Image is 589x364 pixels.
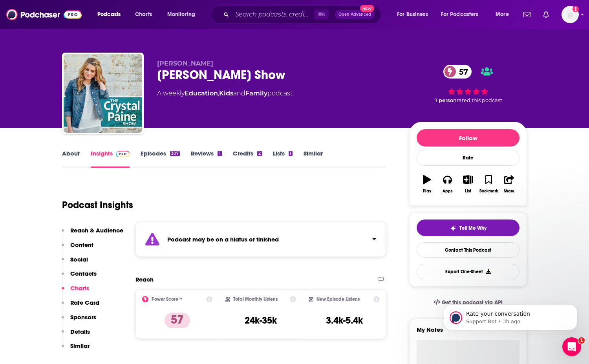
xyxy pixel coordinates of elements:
button: Charts [62,284,89,299]
h3: 24k-35k [245,315,277,326]
section: Click to expand status details [135,222,386,257]
a: Similar [304,150,323,168]
h1: Podcast Insights [62,199,133,211]
button: Similar [62,342,90,357]
span: 1 [578,337,585,344]
iframe: Intercom live chat [562,337,581,356]
a: Kids [219,90,233,97]
img: Podchaser - Follow, Share and Rate Podcasts [6,7,82,22]
a: Reviews1 [191,150,221,168]
label: My Notes [417,326,519,340]
h3: 3.4k-5.4k [326,315,363,326]
div: List [465,189,471,194]
span: For Podcasters [441,9,479,20]
button: Bookmark [478,170,499,198]
svg: Add a profile image [573,6,579,12]
a: Show notifications dropdown [520,8,534,21]
a: Episodes307 [141,150,180,168]
span: Monitoring [167,9,195,20]
button: Details [62,328,90,342]
div: 1 [218,151,221,156]
h2: New Episode Listens [316,296,360,302]
button: List [458,170,478,198]
span: Logged in as shcarlos [562,6,579,23]
span: For Business [397,9,428,20]
button: Sponsors [62,313,96,328]
button: open menu [162,8,205,21]
button: Reach & Audience [62,227,123,241]
a: Family [245,90,267,97]
a: Education [185,90,218,97]
div: Bookmark [479,189,498,194]
a: 57 [443,65,472,79]
a: Contact This Podcast [417,242,519,258]
button: Content [62,241,93,256]
p: Sponsors [70,313,96,321]
div: Search podcasts, credits, & more... [218,5,389,24]
span: 57 [451,65,472,79]
a: Show notifications dropdown [540,8,552,21]
button: open menu [490,8,519,21]
button: Open AdvancedNew [335,10,375,19]
button: open menu [92,8,131,21]
p: Content [70,241,93,249]
h2: Power Score™ [152,296,182,302]
h2: Reach [135,276,154,283]
span: More [496,9,509,20]
span: and [233,90,245,97]
span: , [218,90,219,97]
a: Get this podcast via API [427,293,509,312]
button: tell me why sparkleTell Me Why [417,219,519,236]
button: Contacts [62,270,97,284]
div: Rate [417,150,519,166]
p: Charts [70,284,89,292]
span: New [360,5,374,12]
input: Search podcasts, credits, & more... [232,8,314,21]
button: open menu [391,8,438,21]
a: Credits2 [233,150,262,168]
button: Play [417,170,437,198]
img: Podchaser Pro [116,151,130,157]
div: 57 1 personrated this podcast [409,60,527,108]
span: [PERSON_NAME] [157,60,213,67]
button: Rate Card [62,299,99,313]
p: Rate Card [70,299,99,306]
span: 1 person [435,97,457,103]
p: Reach & Audience [70,227,123,234]
div: Apps [443,189,453,194]
div: Share [504,189,514,194]
span: Open Advanced [338,13,371,16]
p: Contacts [70,270,97,277]
button: open menu [436,8,490,21]
a: InsightsPodchaser Pro [91,150,130,168]
span: Tell Me Why [459,225,487,231]
img: Crystal Paine Show [64,54,142,133]
div: A weekly podcast [157,89,293,98]
button: Share [499,170,519,198]
button: Export One-Sheet [417,264,519,279]
img: tell me why sparkle [450,225,456,231]
span: Charts [135,9,152,20]
div: 1 [289,151,293,156]
h2: Total Monthly Listens [233,296,278,302]
a: Charts [130,8,157,21]
button: Social [62,256,88,270]
iframe: Intercom notifications message [432,288,589,343]
button: Follow [417,129,519,146]
span: rated this podcast [457,97,502,103]
p: Similar [70,342,90,349]
div: Play [423,189,431,194]
a: Lists1 [273,150,293,168]
strong: Podcast may be on a hiatus or finished [167,236,279,243]
p: Social [70,256,88,263]
button: Apps [437,170,457,198]
a: About [62,150,80,168]
div: 307 [170,151,180,156]
button: Show profile menu [562,6,579,23]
